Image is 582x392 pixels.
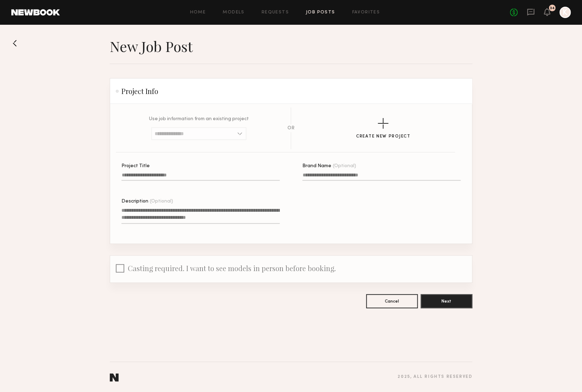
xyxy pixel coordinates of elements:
[149,117,249,122] p: Use job information from an existing project
[110,37,193,55] h1: New Job Post
[121,207,280,224] textarea: Description(Optional)
[356,118,411,139] button: Create New Project
[352,10,380,15] a: Favorites
[116,87,158,95] h2: Project Info
[306,10,335,15] a: Job Posts
[190,10,206,15] a: Home
[302,164,461,169] div: Brand Name
[421,294,472,308] button: Next
[128,263,336,273] span: Casting required. I want to see models in person before booking.
[333,164,356,169] span: (Optional)
[356,134,411,139] div: Create New Project
[550,6,555,10] div: 34
[366,294,418,308] button: Cancel
[398,375,472,379] div: 2025 , all rights reserved
[302,172,461,181] input: Brand Name(Optional)
[559,7,571,18] a: K
[150,199,173,204] span: (Optional)
[262,10,289,15] a: Requests
[287,126,295,131] div: OR
[121,164,280,169] div: Project Title
[121,199,280,204] div: Description
[121,172,280,181] input: Project Title
[223,10,244,15] a: Models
